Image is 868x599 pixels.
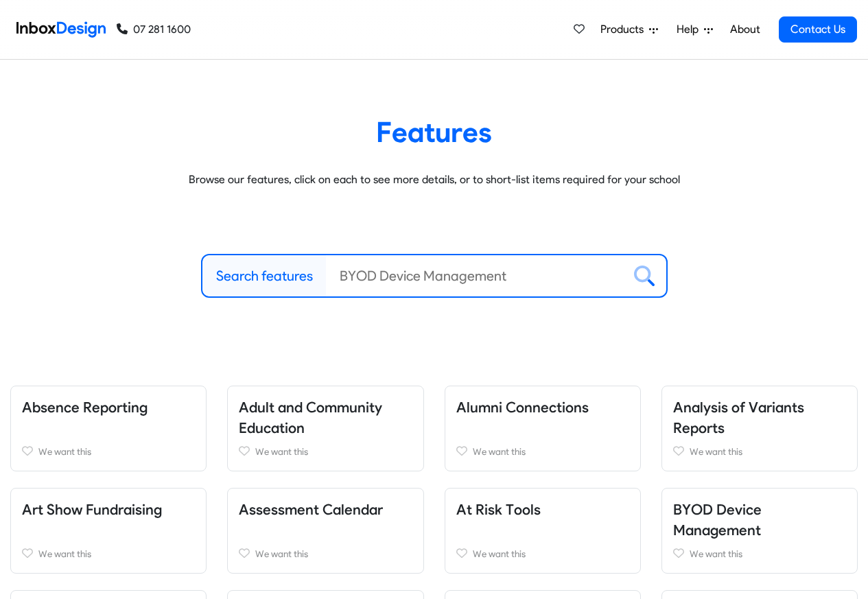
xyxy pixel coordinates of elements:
[673,545,846,562] a: We want this
[117,21,191,38] a: 07 281 1600
[456,399,589,416] a: Alumni Connections
[217,488,434,574] div: Assessment Calendar
[326,255,623,296] input: BYOD Device Management
[456,501,541,518] a: At Risk Tools
[21,115,847,150] heading: Features
[239,443,412,460] a: We want this
[216,266,313,286] label: Search features
[456,545,629,562] a: We want this
[38,446,91,457] span: We want this
[671,16,718,43] a: Help
[22,501,162,518] a: Art Show Fundraising
[673,501,762,539] a: BYOD Device Management
[473,548,526,559] span: We want this
[22,399,148,416] a: Absence Reporting
[239,501,383,518] a: Assessment Calendar
[456,443,629,460] a: We want this
[595,16,664,43] a: Products
[217,386,434,471] div: Adult and Community Education
[726,16,764,43] a: About
[651,386,868,471] div: Analysis of Variants Reports
[21,172,847,188] p: Browse our features, click on each to see more details, or to short-list items required for your ...
[673,443,846,460] a: We want this
[38,548,91,559] span: We want this
[239,399,382,436] a: Adult and Community Education
[434,488,651,574] div: At Risk Tools
[239,545,412,562] a: We want this
[690,446,742,457] span: We want this
[255,446,308,457] span: We want this
[600,21,649,38] span: Products
[473,446,526,457] span: We want this
[690,548,742,559] span: We want this
[255,548,308,559] span: We want this
[779,16,857,43] a: Contact Us
[651,488,868,574] div: BYOD Device Management
[677,21,704,38] span: Help
[22,545,195,562] a: We want this
[673,399,804,436] a: Analysis of Variants Reports
[434,386,651,471] div: Alumni Connections
[22,443,195,460] a: We want this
